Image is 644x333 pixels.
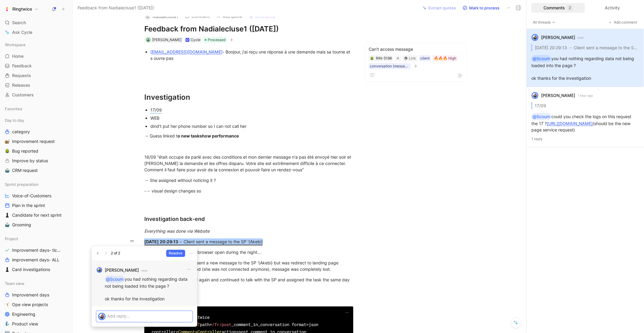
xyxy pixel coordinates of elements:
img: avatar [99,313,105,319]
button: Resolve [166,250,185,257]
strong: [PERSON_NAME] [105,267,139,274]
small: now [141,268,147,273]
img: avatar [97,268,101,272]
div: 2 of 2 [111,250,120,256]
div: @Scoum [106,276,123,283]
span: Resolve [169,250,182,256]
p: you had nothing regarding data not being loaded into the page ? ok thanks for the investigation [105,276,192,302]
